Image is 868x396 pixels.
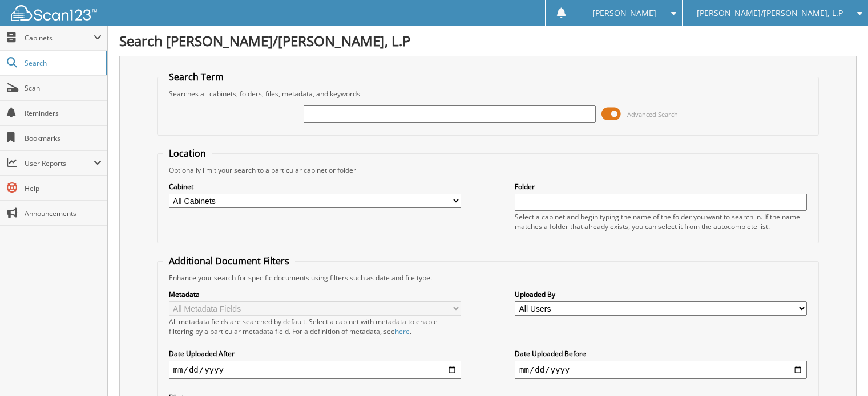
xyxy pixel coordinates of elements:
[163,147,212,160] legend: Location
[697,10,843,17] span: [PERSON_NAME]/[PERSON_NAME], L.P
[163,165,813,175] div: Optionally limit your search to a particular cabinet or folder
[169,317,461,336] div: All metadata fields are searched by default. Select a cabinet with metadata to enable filtering b...
[11,5,97,21] img: scan123-logo-white.svg
[163,273,813,283] div: Enhance your search for specific documents using filters such as date and file type.
[25,158,94,168] span: User Reports
[169,289,461,299] label: Metadata
[515,289,807,299] label: Uploaded By
[515,182,807,191] label: Folder
[25,108,102,118] span: Reminders
[515,361,807,379] input: end
[395,326,410,336] a: here
[25,133,102,143] span: Bookmarks
[25,83,102,93] span: Scan
[169,182,461,191] label: Cabinet
[627,110,678,119] span: Advanced Search
[515,212,807,231] div: Select a cabinet and begin typing the name of the folder you want to search in. If the name match...
[592,10,656,17] span: [PERSON_NAME]
[169,361,461,379] input: start
[25,33,94,43] span: Cabinets
[515,349,807,358] label: Date Uploaded Before
[119,31,857,50] h1: Search [PERSON_NAME]/[PERSON_NAME], L.P
[169,349,461,358] label: Date Uploaded After
[25,58,100,68] span: Search
[163,71,229,83] legend: Search Term
[25,209,102,218] span: Announcements
[25,183,102,193] span: Help
[163,255,295,267] legend: Additional Document Filters
[163,89,813,99] div: Searches all cabinets, folders, files, metadata, and keywords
